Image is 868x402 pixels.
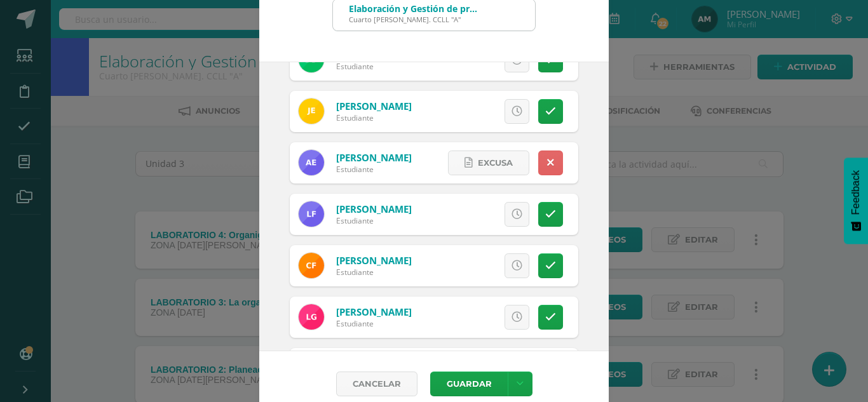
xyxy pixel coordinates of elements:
img: 422970db778f9f4d20645e596576fdce.png [299,98,324,124]
button: Feedback - Mostrar encuesta [844,157,868,244]
img: 22ac2449978f460e6152ae06a3bcd821.png [299,253,324,278]
a: Excusa [448,151,529,175]
span: Feedback [850,170,862,215]
img: 8bb0c22f57c95d56d68c9a594b2d8239.png [299,201,324,227]
a: [PERSON_NAME] [336,305,412,318]
div: Elaboración y Gestión de proyectos [349,3,482,15]
div: Estudiante [336,164,412,175]
span: Excusa [444,254,479,278]
div: Estudiante [336,112,412,123]
div: Estudiante [336,267,412,278]
img: 51cfde1d960fcfd641d9db687e748dc6.png [299,304,324,330]
span: Excusa [478,151,513,175]
span: Excusa [444,203,479,226]
a: [PERSON_NAME] [336,100,412,112]
div: Estudiante [336,61,412,72]
span: Excusa [444,305,479,329]
img: b5a394ba2f53b9e5c1c1ee4d23763bf7.png [299,150,324,175]
a: [PERSON_NAME] [336,203,412,215]
span: Excusa [444,100,479,123]
div: Cuarto [PERSON_NAME]. CCLL "A" [349,15,482,24]
a: [PERSON_NAME] [336,151,412,164]
div: Estudiante [336,215,412,226]
div: Estudiante [336,318,412,329]
a: [PERSON_NAME] [336,254,412,267]
button: Guardar [430,372,508,396]
a: Cancelar [336,372,417,396]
